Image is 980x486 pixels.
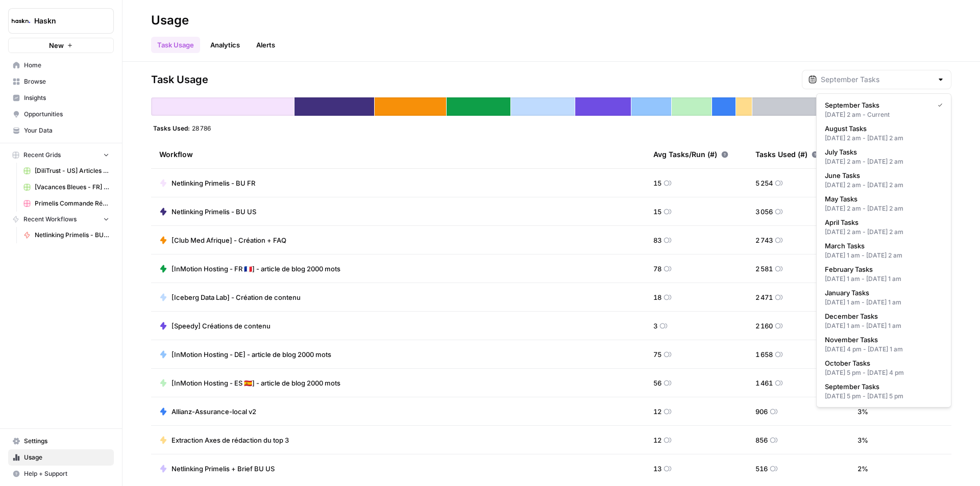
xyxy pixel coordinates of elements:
[19,163,114,179] a: [DiliTrust - US] Articles de blog 700-1000 mots Grid
[825,181,943,190] div: [DATE] 2 am - [DATE] 2 am
[825,288,939,298] span: January Tasks
[653,140,728,168] div: Avg Tasks/Run (#)
[159,378,340,388] a: [InMotion Hosting - ES 🇪🇸] - article de blog 2000 mots
[159,435,289,445] a: Extraction Axes de rédaction du top 3
[825,251,943,260] div: [DATE] 1 am - [DATE] 2 am
[755,264,773,274] span: 2 581
[857,406,868,417] span: 3 %
[19,179,114,195] a: [Vacances Bleues - FR] Pages refonte sites hôtels - [GEOGRAPHIC_DATA]
[159,292,301,302] a: [Iceberg Data Lab] - Création de contenu
[653,264,661,274] span: 78
[171,264,340,274] span: [InMotion Hosting - FR 🇫🇷] - article de blog 2000 mots
[159,464,275,474] a: Netlinking Primelis + Brief BU US
[49,40,64,50] span: New
[24,469,109,478] span: Help + Support
[24,453,109,462] span: Usage
[857,464,868,474] span: 2 %
[34,16,96,26] span: Haskn
[825,147,939,157] span: July Tasks
[19,195,114,212] a: Primelis Commande Rédaction Netlinking (2).csv
[171,406,256,417] span: Allianz-Assurance-local v2
[159,264,340,274] a: [InMotion Hosting - FR 🇫🇷] - article de blog 2000 mots
[171,207,256,217] span: Netlinking Primelis - BU US
[192,124,211,132] span: 28 786
[204,37,246,53] a: Analytics
[825,170,939,181] span: June Tasks
[23,150,61,160] span: Recent Grids
[35,231,109,240] span: Netlinking Primelis - BU US
[653,178,661,188] span: 15
[8,8,114,34] button: Workspace: Haskn
[151,37,200,53] a: Task Usage
[825,157,943,166] div: [DATE] 2 am - [DATE] 2 am
[825,241,939,251] span: March Tasks
[857,435,868,445] span: 3 %
[653,435,661,445] span: 12
[755,207,773,217] span: 3 056
[755,464,768,474] span: 516
[250,37,281,53] a: Alerts
[825,392,943,401] div: [DATE] 5 pm - [DATE] 5 pm
[159,406,256,417] a: Allianz-Assurance-local v2
[8,449,114,466] a: Usage
[755,378,773,388] span: 1 461
[825,345,943,354] div: [DATE] 4 pm - [DATE] 1 am
[825,194,939,204] span: May Tasks
[153,124,190,132] span: Tasks Used:
[825,274,943,284] div: [DATE] 1 am - [DATE] 1 am
[159,178,255,188] a: Netlinking Primelis - BU FR
[825,100,929,110] span: September Tasks
[171,349,331,360] span: [InMotion Hosting - DE] - article de blog 2000 mots
[653,406,661,417] span: 12
[151,72,208,87] span: Task Usage
[8,212,114,227] button: Recent Workflows
[825,358,939,368] span: October Tasks
[12,12,30,30] img: Haskn Logo
[653,321,657,331] span: 3
[825,264,939,274] span: February Tasks
[653,235,661,245] span: 83
[159,321,271,331] a: [Speedy] Créations de contenu
[35,166,109,175] span: [DiliTrust - US] Articles de blog 700-1000 mots Grid
[35,199,109,208] span: Primelis Commande Rédaction Netlinking (2).csv
[825,381,939,392] span: September Tasks
[8,466,114,482] button: Help + Support
[24,126,109,135] span: Your Data
[755,178,773,188] span: 5 254
[24,437,109,446] span: Settings
[19,227,114,243] a: Netlinking Primelis - BU US
[159,140,637,168] div: Workflow
[8,38,114,53] button: New
[171,378,340,388] span: [InMotion Hosting - ES 🇪🇸] - article de blog 2000 mots
[825,123,939,134] span: August Tasks
[171,321,271,331] span: [Speedy] Créations de contenu
[159,207,256,217] a: Netlinking Primelis - BU US
[653,464,661,474] span: 13
[755,235,773,245] span: 2 743
[653,207,661,217] span: 15
[825,204,943,213] div: [DATE] 2 am - [DATE] 2 am
[159,349,331,360] a: [InMotion Hosting - DE] - article de blog 2000 mots
[821,74,933,85] input: September Tasks
[755,435,768,445] span: 856
[171,235,286,245] span: [Club Med Afrique] - Création + FAQ
[24,61,109,70] span: Home
[653,349,661,360] span: 75
[8,433,114,449] a: Settings
[24,110,109,119] span: Opportunities
[24,77,109,86] span: Browse
[755,349,773,360] span: 1 658
[23,215,77,224] span: Recent Workflows
[825,134,943,143] div: [DATE] 2 am - [DATE] 2 am
[825,368,943,377] div: [DATE] 5 pm - [DATE] 4 pm
[8,90,114,106] a: Insights
[171,178,255,188] span: Netlinking Primelis - BU FR
[825,335,939,345] span: November Tasks
[653,292,661,302] span: 18
[755,406,768,417] span: 906
[171,464,275,474] span: Netlinking Primelis + Brief BU US
[151,12,189,29] div: Usage
[8,57,114,73] a: Home
[825,227,943,237] div: [DATE] 2 am - [DATE] 2 am
[8,106,114,122] a: Opportunities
